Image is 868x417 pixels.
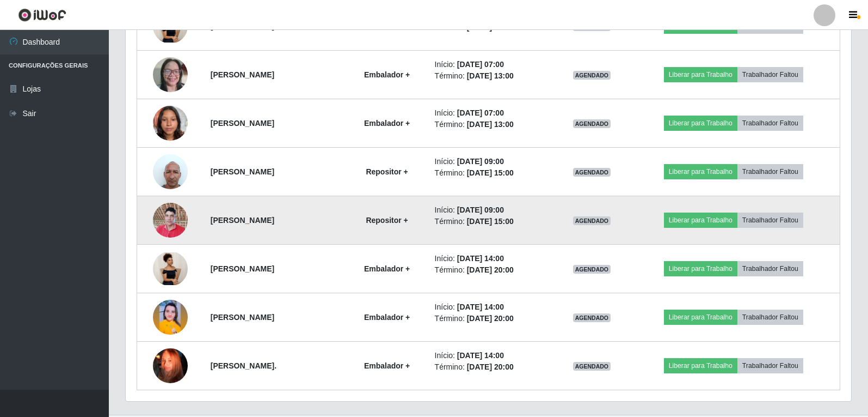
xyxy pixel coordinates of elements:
[467,217,514,226] time: [DATE] 15:00
[211,22,274,31] strong: [PERSON_NAME]
[664,67,737,82] button: Liberar para Trabalho
[457,303,504,311] time: [DATE] 14:00
[153,300,188,335] img: 1757467662702.jpeg
[364,22,410,31] strong: Embalador +
[153,252,188,285] img: 1757454184631.jpeg
[364,119,410,128] strong: Embalador +
[467,314,514,323] time: [DATE] 20:00
[573,216,611,225] span: AGENDADO
[435,301,550,313] li: Início:
[457,108,504,117] time: [DATE] 07:00
[435,216,550,227] li: Término:
[573,265,611,274] span: AGENDADO
[467,71,514,80] time: [DATE] 13:00
[573,168,611,177] span: AGENDADO
[211,313,274,322] strong: [PERSON_NAME]
[153,335,188,397] img: 1757527899445.jpeg
[457,60,504,69] time: [DATE] 07:00
[664,358,737,373] button: Liberar para Trabalho
[211,70,274,79] strong: [PERSON_NAME]
[18,8,66,22] img: CoreUI Logo
[364,70,410,79] strong: Embalador +
[457,157,504,166] time: [DATE] 09:00
[435,313,550,324] li: Término:
[435,59,550,70] li: Início:
[211,119,274,128] strong: [PERSON_NAME]
[737,213,803,228] button: Trabalhador Faltou
[664,116,737,131] button: Liberar para Trabalho
[435,361,550,373] li: Término:
[435,70,550,82] li: Término:
[457,254,504,263] time: [DATE] 14:00
[467,168,514,177] time: [DATE] 15:00
[435,253,550,264] li: Início:
[664,261,737,276] button: Liberar para Trabalho
[435,204,550,216] li: Início:
[435,119,550,130] li: Término:
[153,100,188,146] img: 1757686315480.jpeg
[364,264,410,273] strong: Embalador +
[435,107,550,119] li: Início:
[435,156,550,167] li: Início:
[467,120,514,129] time: [DATE] 13:00
[737,164,803,179] button: Trabalhador Faltou
[573,362,611,371] span: AGENDADO
[435,264,550,276] li: Término:
[573,313,611,322] span: AGENDADO
[153,51,188,98] img: 1757621628701.jpeg
[664,164,737,179] button: Liberar para Trabalho
[573,71,611,80] span: AGENDADO
[211,167,274,176] strong: [PERSON_NAME]
[366,167,408,176] strong: Repositor +
[153,148,188,195] img: 1737056523425.jpeg
[573,119,611,128] span: AGENDADO
[364,361,410,370] strong: Embalador +
[737,261,803,276] button: Trabalhador Faltou
[737,310,803,325] button: Trabalhador Faltou
[737,116,803,131] button: Trabalhador Faltou
[467,265,514,274] time: [DATE] 20:00
[737,358,803,373] button: Trabalhador Faltou
[211,361,276,370] strong: [PERSON_NAME].
[211,264,274,273] strong: [PERSON_NAME]
[435,350,550,361] li: Início:
[457,351,504,360] time: [DATE] 14:00
[737,67,803,82] button: Trabalhador Faltou
[664,310,737,325] button: Liberar para Trabalho
[435,167,550,179] li: Término:
[457,206,504,214] time: [DATE] 09:00
[211,216,274,225] strong: [PERSON_NAME]
[366,216,408,225] strong: Repositor +
[467,362,514,371] time: [DATE] 20:00
[364,313,410,322] strong: Embalador +
[664,213,737,228] button: Liberar para Trabalho
[153,197,188,243] img: 1757358194836.jpeg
